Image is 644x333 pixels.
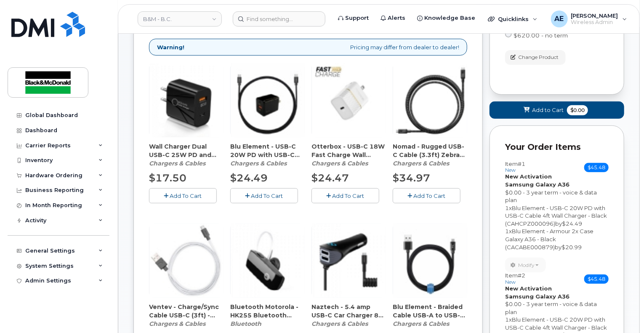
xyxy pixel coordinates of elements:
div: Quicklinks [482,11,543,27]
em: Chargers & Cables [393,160,449,167]
button: Change Product [505,50,566,65]
div: Blu Element - USB-C 20W PD with USB-C Cable 4ft Wall Charger - Black (CAHCPZ000096) [230,142,305,168]
span: Support [345,14,369,22]
a: Knowledge Base [411,10,481,27]
p: Your Order Items [505,141,609,153]
span: Blu Element - USB-C 20W PD with USB-C Cable 4ft Wall Charger - Black (CAHCPZ000096) [505,205,607,227]
span: Nomad - Rugged USB-C Cable (3.3ft) Zebra (CAMIBE000170) [393,142,467,159]
div: Bluetooth Motorola - HK255 Bluetooth Headset (CABTBE000046) [230,303,305,328]
span: $620.00 - no term [514,32,568,39]
img: accessory36556.JPG [312,224,386,298]
span: $34.97 [393,172,430,184]
span: #2 [518,272,525,279]
span: $24.47 [311,172,349,184]
span: Add To Cart [170,192,202,199]
div: Wall Charger Dual USB-C 25W PD and USB-A Bulk (For Samsung) - Black (CAHCBE000093) [149,142,224,168]
em: Chargers & Cables [393,320,449,328]
span: #1 [518,160,525,167]
div: Otterbox - USB-C 18W Fast Charge Wall Adapter - White (CAHCAP000074) [311,142,386,168]
span: Otterbox - USB-C 18W Fast Charge Wall Adapter - White (CAHCAP000074) [311,142,386,159]
button: Add To Cart [311,188,379,203]
strong: New Activation [505,173,552,180]
img: accessory36548.JPG [393,63,467,137]
span: Change Product [518,53,559,61]
div: Pricing may differ from dealer to dealer! [149,39,467,56]
div: Angelica Emnacen [545,11,633,27]
span: Wireless Admin [571,19,618,26]
span: $45.48 [584,163,609,172]
em: Chargers & Cables [149,320,205,328]
div: $0.00 - 3 year term - voice & data plan [505,189,609,204]
span: $17.50 [149,172,186,184]
strong: Samsung Galaxy A36 [505,293,569,300]
div: x by [505,204,609,228]
em: Chargers & Cables [149,160,205,167]
h3: Item [505,161,525,173]
strong: Samsung Galaxy A36 [505,181,569,188]
span: AE [555,14,564,24]
span: Add to Cart [532,106,564,114]
button: Modify [505,258,546,272]
em: Bluetooth [230,320,261,328]
span: Ventev - Charge/Sync Cable USB-C (3ft) - White (CAMIBE000144) [149,303,224,320]
span: Add To Cart [333,192,365,199]
img: accessory36212.JPG [231,224,305,298]
span: $20.99 [562,244,582,250]
span: Bluetooth Motorola - HK255 Bluetooth Headset (CABTBE000046) [230,303,305,320]
button: Add To Cart [230,188,298,203]
img: accessory36907.JPG [149,63,224,137]
span: Alerts [388,14,405,22]
span: [PERSON_NAME] [571,12,618,19]
span: $45.48 [584,274,609,284]
div: $0.00 - 3 year term - voice & data plan [505,300,609,316]
img: accessory36347.JPG [231,63,305,137]
span: Modify [518,261,535,269]
button: Add To Cart [149,188,217,203]
img: accessory36552.JPG [149,224,224,298]
span: Wall Charger Dual USB-C 25W PD and USB-A Bulk (For Samsung) - Black (CAHCBE000093) [149,142,224,159]
div: x by [505,227,609,251]
div: Ventev - Charge/Sync Cable USB-C (3ft) - White (CAMIBE000144) [149,303,224,328]
span: $24.49 [230,172,268,184]
span: Knowledge Base [424,14,475,22]
a: Alerts [375,10,411,27]
small: new [505,279,516,285]
input: $620.00 - no term [505,31,512,37]
button: Add to Cart $0.00 [490,101,624,119]
a: Support [332,10,375,27]
em: Chargers & Cables [311,320,368,328]
span: 1 [505,316,509,323]
span: $24.49 [562,220,582,227]
span: Blu Element - Braided Cable USB-A to USB-C (4ft) – Black (CAMIPZ000176) [393,303,467,320]
span: $0.00 [567,105,588,115]
img: accessory36681.JPG [312,63,386,137]
div: Naztech - 5.4 amp USB-C Car Charger 8ft (For Tablets) (CACCHI000067) [311,303,386,328]
input: Find something... [233,11,325,27]
span: 1 [505,228,509,234]
a: B&M - B.C. [138,11,222,27]
span: Blu Element - Armour 2x Case Galaxy A36 - Black (CACABE000879) [505,228,593,250]
span: Quicklinks [498,16,529,22]
button: Add To Cart [393,188,460,203]
span: 1 [505,205,509,211]
span: Blu Element - USB-C 20W PD with USB-C Cable 4ft Wall Charger - Black (CAHCPZ000096) [230,142,305,159]
em: Chargers & Cables [230,160,287,167]
div: Blu Element - Braided Cable USB-A to USB-C (4ft) – Black (CAMIPZ000176) [393,303,467,328]
div: Nomad - Rugged USB-C Cable (3.3ft) Zebra (CAMIBE000170) [393,142,467,168]
img: accessory36348.JPG [393,224,467,298]
strong: Warning! [157,43,184,51]
span: Add To Cart [414,192,446,199]
span: Add To Cart [251,192,283,199]
small: new [505,167,516,173]
em: Chargers & Cables [311,160,368,167]
strong: New Activation [505,285,552,292]
h3: Item [505,272,525,285]
span: Naztech - 5.4 amp USB-C Car Charger 8ft (For Tablets) (CACCHI000067) [311,303,386,320]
